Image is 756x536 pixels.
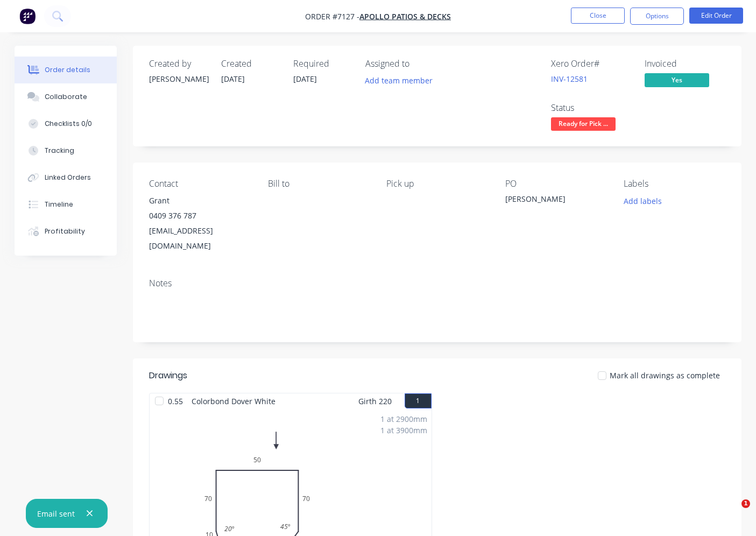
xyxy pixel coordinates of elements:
[380,413,427,425] div: 1 at 2900mm
[571,8,625,24] button: Close
[645,73,709,87] span: Yes
[618,193,667,208] button: Add labels
[15,83,117,110] button: Collaborate
[149,193,251,208] div: Grant
[386,179,488,189] div: Pick up
[45,173,91,182] div: Linked Orders
[551,103,632,113] div: Status
[551,74,588,84] a: INV-12581
[221,59,280,69] div: Created
[293,59,352,69] div: Required
[149,223,251,253] div: [EMAIL_ADDRESS][DOMAIN_NAME]
[365,73,439,88] button: Add team member
[551,117,616,131] span: Ready for Pick ...
[15,218,117,245] button: Profitability
[187,393,280,409] span: Colorbond Dover White
[45,146,74,156] div: Tracking
[645,59,725,69] div: Invoiced
[359,73,439,88] button: Add team member
[505,193,607,208] div: [PERSON_NAME]
[164,393,187,409] span: 0.55
[380,425,427,436] div: 1 at 3900mm
[45,92,87,102] div: Collaborate
[359,11,451,22] a: Apollo Patios & Decks
[358,393,392,409] span: Girth 220
[305,11,359,22] span: Order #7127 -
[551,59,632,69] div: Xero Order #
[149,179,251,189] div: Contact
[719,499,745,525] iframe: Intercom live chat
[45,65,90,75] div: Order details
[45,119,92,129] div: Checklists 0/0
[630,8,684,25] button: Options
[149,278,725,288] div: Notes
[268,179,370,189] div: Bill to
[149,193,251,253] div: Grant0409 376 787[EMAIL_ADDRESS][DOMAIN_NAME]
[505,179,607,189] div: PO
[15,164,117,191] button: Linked Orders
[15,110,117,137] button: Checklists 0/0
[15,191,117,218] button: Timeline
[45,227,85,236] div: Profitability
[610,370,720,381] span: Mark all drawings as complete
[149,73,208,84] div: [PERSON_NAME]
[624,179,725,189] div: Labels
[405,393,432,408] button: 1
[149,208,251,223] div: 0409 376 787
[551,117,616,133] button: Ready for Pick ...
[37,508,75,519] div: Email sent
[45,200,73,209] div: Timeline
[15,137,117,164] button: Tracking
[741,499,750,508] span: 1
[149,369,187,382] div: Drawings
[149,59,208,69] div: Created by
[19,8,36,24] img: Factory
[365,59,473,69] div: Assigned to
[689,8,743,24] button: Edit Order
[293,74,317,84] span: [DATE]
[221,74,245,84] span: [DATE]
[15,57,117,83] button: Order details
